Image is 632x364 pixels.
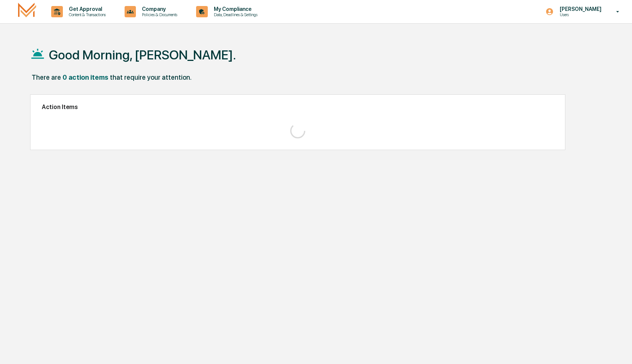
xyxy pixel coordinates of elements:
[42,103,554,111] h2: Action Items
[136,12,181,17] p: Policies & Documents
[62,73,108,81] div: 0 action items
[110,73,192,81] div: that require your attention.
[208,6,261,12] p: My Compliance
[554,12,605,17] p: Users
[208,12,261,17] p: Data, Deadlines & Settings
[18,3,36,20] img: logo
[136,6,181,12] p: Company
[49,47,236,62] h1: Good Morning, [PERSON_NAME].
[554,6,605,12] p: [PERSON_NAME]
[32,73,61,81] div: There are
[63,12,110,17] p: Content & Transactions
[63,6,110,12] p: Get Approval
